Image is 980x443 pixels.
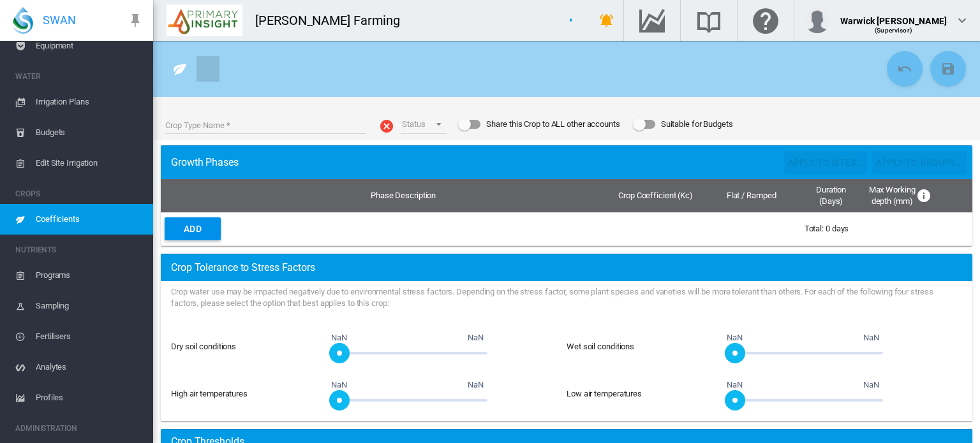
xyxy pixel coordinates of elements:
span: Programs [36,260,143,291]
span: Crop Coefficients [171,150,239,175]
span: NaN [861,379,881,391]
span: CROPS [15,184,143,204]
img: SWAN-Landscape-Logo-Colour-drop.png [13,7,33,34]
span: Wet soil conditions [567,342,634,351]
md-icon: Go to the Data Hub [637,13,667,28]
img: P9Qypg3231X1QAAAABJRU5ErkJggg== [167,4,242,36]
button: Click to go to list of Crops [167,56,193,82]
span: NaN [466,379,486,391]
label: Dry soil conditions [171,342,236,351]
img: profile.jpg [805,8,830,33]
span: Phase Description [371,191,436,200]
md-icon: icon-leaf [172,61,188,76]
span: Analytes [36,352,143,382]
span: Max Working depth [868,184,916,207]
div: Crop water use may be impacted negatively due to environmental stress factors. Depending on the s... [171,286,962,319]
span: Sampling [36,291,143,321]
span: Coefficients [36,204,143,235]
span: NaN [466,331,486,344]
md-icon: icon-bell-ring [599,13,614,28]
span: (Supervisor) [875,27,912,34]
span: WATER [15,66,143,87]
button: Save Changes [930,51,966,87]
span: Crop Coefficient (Kc) [618,191,693,200]
div: Suitable for Budgets [661,115,733,133]
div: [PERSON_NAME] Farming [255,11,412,29]
span: Fertilisers [36,321,143,352]
span: ADMINISTRATION [15,418,143,439]
button: Cancel Changes [887,51,923,87]
span: NUTRIENTS [15,240,143,260]
span: NaN [861,331,881,344]
md-select: Status [401,115,447,134]
md-icon: icon-pin [128,13,143,28]
button: Apply to sites... [784,151,867,174]
td: Total: 0 days [799,212,972,245]
span: Edit Site Irrigation [36,148,143,178]
span: Crop Tolerance to Stress Factors [171,261,315,275]
span: NaN [725,331,745,344]
md-icon: icon-content-save [940,61,956,76]
md-icon: icon-chevron-down [954,13,970,28]
span: Low air temperatures [567,389,642,398]
span: NaN [329,331,349,344]
span: Irrigation Plans [36,87,143,117]
md-icon: Click here for help [750,13,781,28]
span: NaN [329,379,349,391]
button: Apply to groups... [872,151,967,174]
span: NaN [725,379,745,391]
button: icon-bell-ring [594,8,620,33]
md-switch: Suitable for Budgets [633,115,733,134]
span: High air temperatures [171,389,248,398]
span: SWAN [43,12,76,28]
span: Flat / Ramped [727,191,776,200]
div: Share this Crop to ALL other accounts [486,115,620,133]
span: Profiles [36,382,143,413]
span: Equipment [36,31,143,61]
md-switch: Share this Crop to ALL other accounts [458,115,620,134]
md-icon: Search the knowledge base [694,13,724,28]
span: Budgets [36,117,143,148]
md-icon: Optional maximum working depths for crop by date, representing bottom of effective root zone (see... [916,188,932,203]
button: Add [165,217,221,240]
div: Warwick [PERSON_NAME] [840,10,947,22]
md-icon: icon-undo [897,61,912,76]
span: Duration (Days) [816,185,846,206]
